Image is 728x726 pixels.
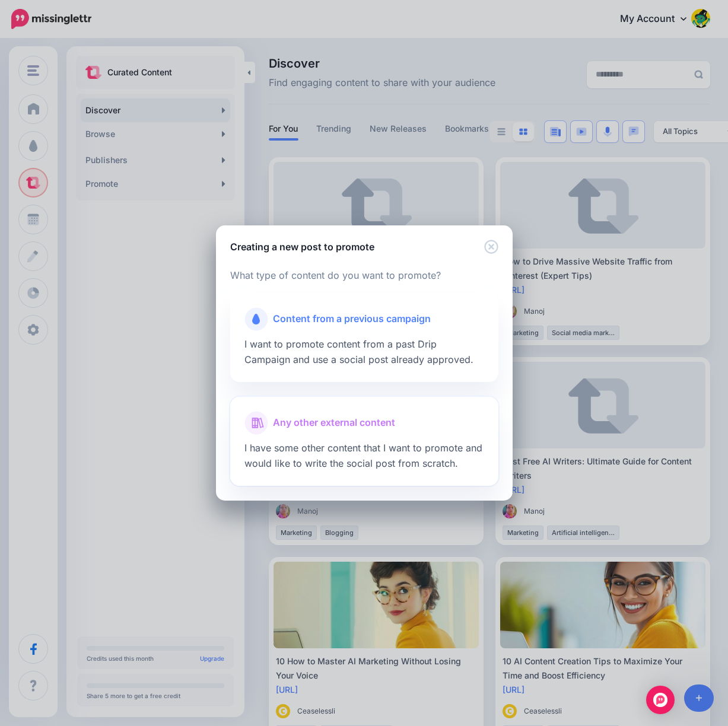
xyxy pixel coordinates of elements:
[230,240,374,254] h5: Creating a new post to promote
[252,314,260,324] img: drip-campaigns.png
[244,338,473,365] span: I want to promote content from a past Drip Campaign and use a social post already approved.
[646,686,675,714] div: Open Intercom Messenger
[230,268,498,284] p: What type of content do you want to promote?
[484,240,498,254] button: Close
[273,311,431,327] span: Content from a previous campaign
[244,442,482,469] span: I have some other content that I want to promote and would like to write the social post from scr...
[273,415,395,431] span: Any other external content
